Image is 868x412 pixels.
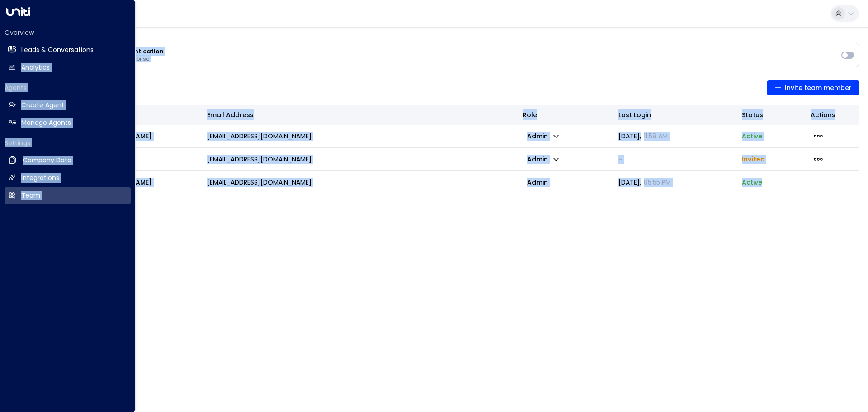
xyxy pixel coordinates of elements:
[21,118,71,128] h2: Manage Agents
[5,83,131,92] h2: Agents
[811,109,853,120] div: Actions
[523,109,606,120] div: Role
[742,178,762,187] p: active
[41,48,837,55] h3: Enterprise Multi-Factor Authentication
[21,63,50,72] h2: Analytics
[207,155,311,164] p: [EMAIL_ADDRESS][DOMAIN_NAME]
[41,56,837,62] p: Require MFA for all users in your enterprise
[618,109,729,120] div: Last Login
[523,153,564,166] button: admin
[618,178,671,187] span: [DATE] ,
[207,109,254,120] div: Email Address
[612,148,736,170] td: -
[618,109,651,120] div: Last Login
[644,132,668,141] span: 11:58 AM
[742,109,798,120] div: Status
[21,191,40,200] h2: Team
[742,155,765,164] span: Invited
[5,59,131,76] a: Analytics
[5,170,131,186] a: Integrations
[23,156,71,165] h2: Company Data
[207,178,311,187] p: [EMAIL_ADDRESS][DOMAIN_NAME]
[5,97,131,114] a: Create Agent
[523,130,564,142] button: admin
[21,45,94,55] h2: Leads & Conversations
[767,80,859,95] button: Invite team member
[523,175,552,189] p: admin
[207,109,510,120] div: Email Address
[618,132,668,141] span: [DATE] ,
[742,132,762,141] p: active
[5,42,131,58] a: Leads & Conversations
[207,132,311,141] p: [EMAIL_ADDRESS][DOMAIN_NAME]
[774,82,852,94] span: Invite team member
[5,114,131,131] a: Manage Agents
[644,178,671,187] span: 05:55 PM
[5,152,131,169] a: Company Data
[21,100,64,110] h2: Create Agent
[5,187,131,204] a: Team
[5,28,131,37] h2: Overview
[21,173,59,183] h2: Integrations
[5,138,131,147] h2: Settings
